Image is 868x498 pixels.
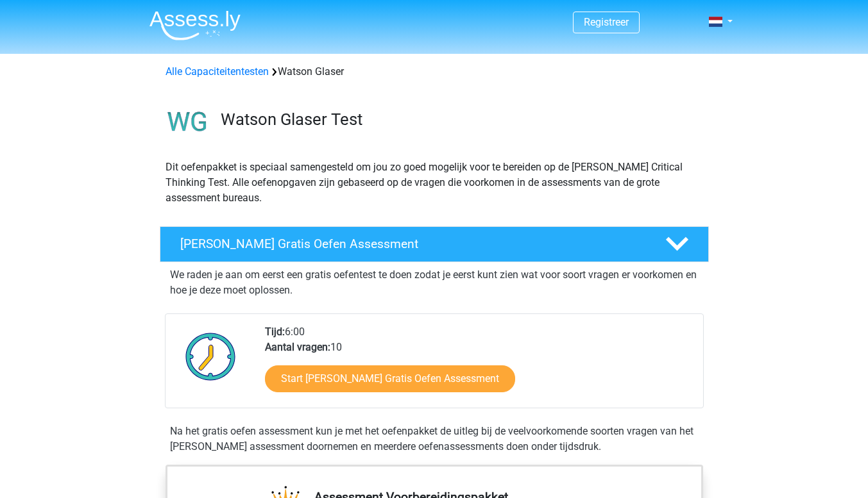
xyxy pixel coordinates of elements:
h3: Watson Glaser Test [221,110,699,129]
h4: [PERSON_NAME] Gratis Oefen Assessment [180,237,645,251]
div: Na het gratis oefen assessment kun je met het oefenpakket de uitleg bij de veelvoorkomende soorte... [165,424,704,454]
a: [PERSON_NAME] Gratis Oefen Assessment [155,226,714,262]
div: Watson Glaser [160,64,708,79]
b: Aantal vragen: [265,341,330,353]
div: 6:00 10 [255,324,702,408]
a: Alle Capaciteitentesten [166,65,269,78]
img: Assessly [149,10,241,40]
b: Tijd: [265,326,285,338]
img: Klok [178,324,243,388]
a: Start [PERSON_NAME] Gratis Oefen Assessment [265,365,515,392]
a: Registreer [584,16,629,28]
p: We raden je aan om eerst een gratis oefentest te doen zodat je eerst kunt zien wat voor soort vra... [170,267,699,298]
img: watson glaser [160,95,215,149]
p: Dit oefenpakket is speciaal samengesteld om jou zo goed mogelijk voor te bereiden op de [PERSON_N... [166,160,703,206]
